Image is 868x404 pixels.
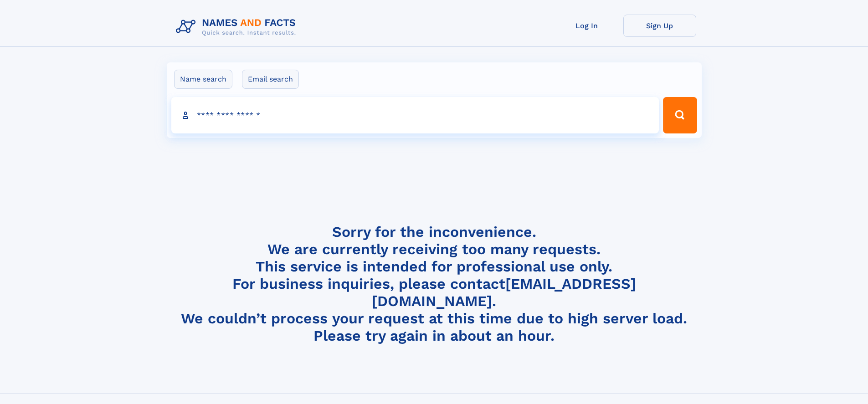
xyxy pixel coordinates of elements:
[172,15,303,39] img: Logo Names and Facts
[623,15,696,37] a: Sign Up
[372,275,636,310] a: [EMAIL_ADDRESS][DOMAIN_NAME]
[242,70,299,89] label: Email search
[663,97,697,133] button: Search Button
[174,70,232,89] label: Name search
[171,97,659,133] input: search input
[172,223,696,345] h4: Sorry for the inconvenience. We are currently receiving too many requests. This service is intend...
[550,15,623,37] a: Log In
